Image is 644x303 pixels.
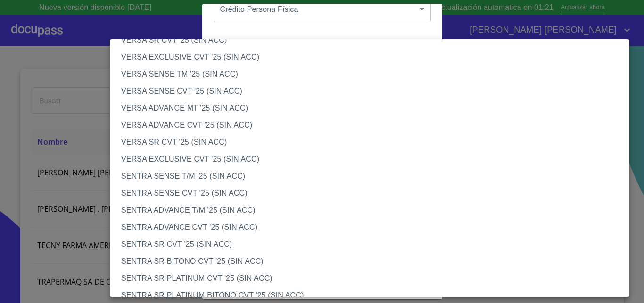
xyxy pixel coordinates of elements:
[110,66,636,83] li: VERSA SENSE TM '25 (SIN ACC)
[110,49,636,66] li: VERSA EXCLUSIVE CVT '25 (SIN ACC)
[110,202,636,219] li: SENTRA ADVANCE T/M '25 (SIN ACC)
[110,270,636,287] li: SENTRA SR PLATINUM CVT '25 (SIN ACC)
[110,100,636,117] li: VERSA ADVANCE MT '25 (SIN ACC)
[110,134,636,151] li: VERSA SR CVT '25 (SIN ACC)
[110,185,636,202] li: SENTRA SENSE CVT '25 (SIN ACC)
[110,219,636,236] li: SENTRA ADVANCE CVT '25 (SIN ACC)
[110,117,636,134] li: VERSA ADVANCE CVT '25 (SIN ACC)
[110,151,636,168] li: VERSA EXCLUSIVE CVT '25 (SIN ACC)
[110,168,636,185] li: SENTRA SENSE T/M '25 (SIN ACC)
[110,32,636,49] li: VERSA SR CVT '25 (SIN ACC)
[110,253,636,270] li: SENTRA SR BITONO CVT '25 (SIN ACC)
[110,236,636,253] li: SENTRA SR CVT '25 (SIN ACC)
[110,83,636,100] li: VERSA SENSE CVT '25 (SIN ACC)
